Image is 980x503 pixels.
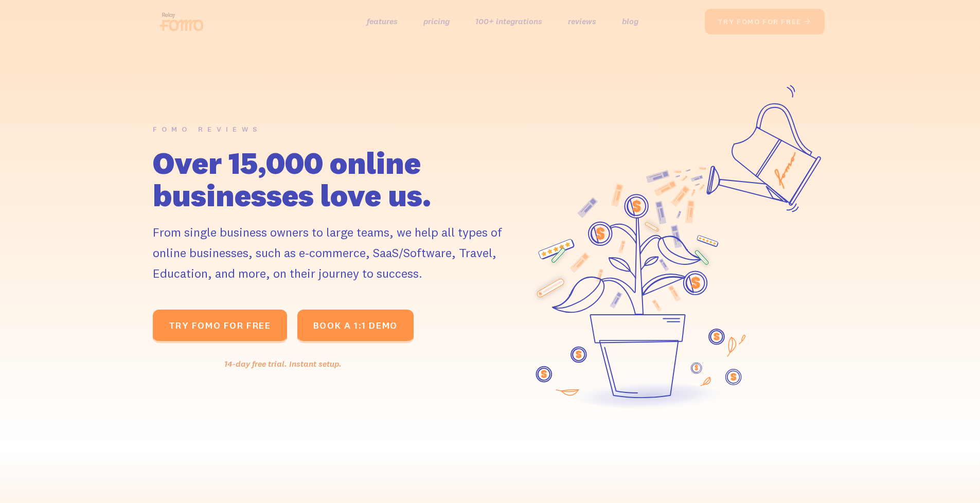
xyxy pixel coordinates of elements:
[568,14,596,29] a: reviews
[153,147,518,211] h1: Over 15,000 online businesses love us.
[153,310,287,343] a: TRY fomo for FREE
[475,14,542,29] a: 100+ integrations
[153,122,262,137] div: FOMO REVIEWS
[297,310,414,343] a: BOOK A 1:1 DEMO
[153,356,414,371] div: 14-day free trial. Instant setup.
[367,14,398,29] a: features
[153,222,518,283] div: From single business owners to large teams, we help all types of online businesses, such as e-com...
[622,14,638,29] a: blog
[423,14,450,29] a: pricing
[804,17,812,26] span: 
[705,9,825,34] a: try fomo for free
